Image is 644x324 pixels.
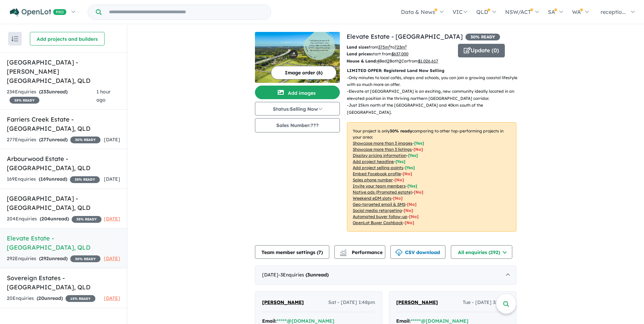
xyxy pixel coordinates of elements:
span: [ Yes ] [407,183,417,188]
a: [PERSON_NAME] [262,299,304,307]
strong: ( unread) [39,89,68,95]
b: 30 % ready [390,128,412,133]
img: sort.svg [12,36,18,41]
u: Weekend eDM slots [353,196,391,201]
span: 233 [41,89,49,95]
u: Showcase more than 3 images [353,141,412,146]
div: 204 Enquir ies [7,215,102,223]
strong: ( unread) [39,255,68,262]
strong: ( unread) [306,272,329,278]
button: All enquiries (292) [451,245,512,259]
u: Add project headline [353,159,394,164]
div: 277 Enquir ies [7,136,100,144]
span: 30 % READY [70,137,100,143]
span: receptio... [601,8,626,15]
p: - Elevate at [GEOGRAPHIC_DATA] is an exciting, new community ideally located in an elevated posit... [347,88,522,102]
div: 292 Enquir ies [7,255,100,263]
div: 234 Enquir ies [7,88,96,104]
span: [ No ] [413,147,423,152]
span: 1 hour ago [96,89,111,103]
p: LIMITED OFFER: Registered Land Now Selling [347,67,516,74]
span: [ Yes ] [408,153,418,158]
u: Native ads (Promoted estate) [353,190,412,195]
u: Automated buyer follow-up [353,214,407,219]
p: - Just 25km north of the [GEOGRAPHIC_DATA] and 40km south of the [GEOGRAPHIC_DATA]. [347,102,522,116]
p: start from [347,51,453,57]
span: 20 [38,295,44,301]
span: [ Yes ] [395,159,405,164]
sup: 2 [389,44,390,48]
button: Status:Selling Now [255,102,340,115]
sup: 2 [405,44,407,48]
u: Geo-targeted email & SMS [353,202,405,207]
a: [PERSON_NAME] [396,299,438,307]
strong: ( unread) [37,295,63,301]
span: [No] [407,202,417,207]
u: Showcase more than 3 listings [353,147,412,152]
span: [No] [404,208,413,213]
div: [DATE] [255,266,516,285]
u: Sales phone number [353,177,393,182]
u: Embed Facebook profile [353,171,401,176]
u: $ 1,026,617 [418,58,438,64]
span: Sat - [DATE] 1:48pm [328,299,375,307]
span: 35 % READY [72,216,102,223]
span: [No] [414,190,423,195]
a: Elevate Estate - [GEOGRAPHIC_DATA] [347,33,463,40]
u: Display pricing information [353,153,406,158]
span: [DATE] [104,216,120,222]
span: [ No ] [403,171,412,176]
u: Invite your team members [353,183,406,188]
u: Social media retargeting [353,208,402,213]
strong: ( unread) [39,137,68,143]
span: 7 [318,249,321,255]
span: 169 [40,176,49,182]
u: 723 m [394,44,407,50]
img: download icon [395,249,402,256]
b: Land prices [347,51,371,56]
div: 169 Enquir ies [7,175,100,183]
strong: Email: [396,318,411,324]
span: 277 [41,137,49,143]
div: 20 Enquir ies [7,294,95,303]
p: from [347,44,453,51]
b: House & Land: [347,58,377,64]
u: $ 637,000 [391,51,408,56]
strong: ( unread) [40,216,69,222]
span: 15 % READY [66,295,95,302]
span: [No] [393,196,403,201]
span: [ No ] [394,177,404,182]
button: Performance [334,245,385,259]
span: [PERSON_NAME] [396,299,438,305]
span: to [390,44,407,50]
span: [ Yes ] [414,141,424,146]
u: 2 [399,58,401,64]
p: Bed Bath Car from [347,58,453,65]
h5: Sovereign Estates - [GEOGRAPHIC_DATA] , QLD [7,273,120,292]
strong: Email: [262,318,277,324]
strong: ( unread) [39,176,67,182]
button: Add images [255,86,340,99]
u: 4 [377,58,379,64]
u: 2 [387,58,389,64]
button: Image order (6) [271,66,336,79]
h5: Elevate Estate - [GEOGRAPHIC_DATA] , QLD [7,234,120,252]
span: 204 [41,216,50,222]
span: 292 [41,255,49,262]
input: Try estate name, suburb, builder or developer [103,5,270,19]
img: Elevate Estate - Ormeau Hills [255,32,340,83]
h5: [GEOGRAPHIC_DATA] - [GEOGRAPHIC_DATA] , QLD [7,194,120,212]
button: CSV download [390,245,445,259]
span: [PERSON_NAME] [262,299,304,305]
button: Team member settings (7) [255,245,329,259]
span: [No] [409,214,419,219]
span: [ Yes ] [405,165,415,170]
span: Tue - [DATE] 3:43pm [463,299,509,307]
span: 3 [307,272,310,278]
span: 35 % READY [70,176,100,183]
h5: [GEOGRAPHIC_DATA] - [PERSON_NAME][GEOGRAPHIC_DATA] , QLD [7,58,120,85]
h5: Farriers Creek Estate - [GEOGRAPHIC_DATA] , QLD [7,115,120,133]
p: Your project is only comparing to other top-performing projects in your area: - - - - - - - - - -... [347,122,516,232]
button: Update (0) [458,44,505,57]
span: 30 % READY [465,34,500,40]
